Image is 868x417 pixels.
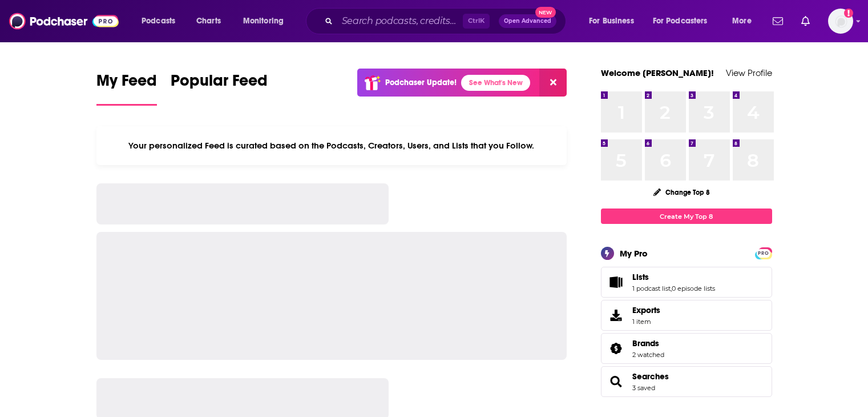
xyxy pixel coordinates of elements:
span: Brands [601,333,772,364]
span: Open Advanced [504,18,551,24]
a: Lists [632,272,715,282]
span: Ctrl K [463,14,490,29]
span: Searches [601,366,772,397]
a: Popular Feed [171,71,268,106]
span: New [535,7,556,18]
a: Searches [605,374,628,390]
a: View Profile [726,67,772,78]
div: Search podcasts, credits, & more... [317,8,577,34]
span: Podcasts [142,13,175,29]
a: 1 podcast list [632,284,671,292]
span: Exports [632,305,660,315]
a: Brands [605,340,628,356]
button: open menu [724,12,766,30]
span: My Feed [96,71,157,97]
div: My Pro [620,248,648,259]
a: Searches [632,371,669,382]
span: PRO [757,249,770,258]
button: open menu [581,12,648,30]
a: 0 episode lists [672,284,715,292]
svg: Add a profile image [844,9,853,18]
img: Podchaser - Follow, Share and Rate Podcasts [9,10,119,32]
span: More [732,13,752,29]
a: PRO [757,248,770,257]
img: User Profile [828,9,853,34]
a: Show notifications dropdown [797,11,814,31]
a: Welcome [PERSON_NAME]! [601,67,714,78]
a: 2 watched [632,351,664,359]
span: Exports [605,307,628,323]
a: My Feed [96,71,157,106]
a: Charts [189,12,228,30]
div: Your personalized Feed is curated based on the Podcasts, Creators, Users, and Lists that you Follow. [96,126,567,165]
a: Lists [605,274,628,290]
a: 3 saved [632,384,655,392]
span: Brands [632,338,659,348]
span: Lists [601,267,772,298]
button: Show profile menu [828,9,853,34]
span: For Podcasters [653,13,708,29]
a: See What's New [461,75,530,91]
a: Show notifications dropdown [768,11,788,31]
span: Monitoring [243,13,284,29]
span: Popular Feed [171,71,268,97]
a: Brands [632,338,664,348]
p: Podchaser Update! [385,78,457,87]
button: open menu [235,12,298,30]
span: Logged in as khileman [828,9,853,34]
input: Search podcasts, credits, & more... [337,12,463,30]
span: For Business [589,13,634,29]
button: open menu [134,12,190,30]
span: Lists [632,272,649,282]
button: Open AdvancedNew [499,14,556,28]
button: Change Top 8 [647,185,717,199]
span: , [671,284,672,292]
span: Charts [196,13,221,29]
a: Exports [601,300,772,331]
button: open menu [645,12,724,30]
a: Create My Top 8 [601,209,772,224]
span: 1 item [632,318,660,326]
